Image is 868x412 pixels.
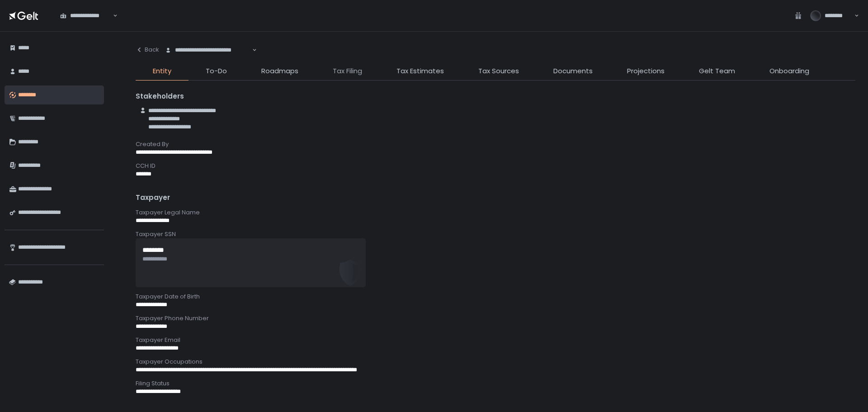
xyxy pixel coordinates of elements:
[136,336,855,344] div: Taxpayer Email
[627,66,665,76] span: Projections
[553,66,593,76] span: Documents
[333,66,362,76] span: Tax Filing
[159,41,257,60] div: Search for option
[136,46,159,54] div: Back
[136,41,159,59] button: Back
[136,140,855,148] div: Created By
[136,401,855,409] div: Mailing Address
[769,66,809,76] span: Onboarding
[136,230,855,238] div: Taxpayer SSN
[136,162,855,170] div: CCH ID
[699,66,735,76] span: Gelt Team
[396,66,444,76] span: Tax Estimates
[136,91,855,102] div: Stakeholders
[136,193,855,203] div: Taxpayer
[136,293,855,301] div: Taxpayer Date of Birth
[206,66,227,76] span: To-Do
[136,314,855,322] div: Taxpayer Phone Number
[136,358,855,366] div: Taxpayer Occupations
[54,6,118,25] div: Search for option
[136,379,855,388] div: Filing Status
[112,11,112,20] input: Search for option
[478,66,519,76] span: Tax Sources
[136,208,855,217] div: Taxpayer Legal Name
[153,66,171,76] span: Entity
[261,66,298,76] span: Roadmaps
